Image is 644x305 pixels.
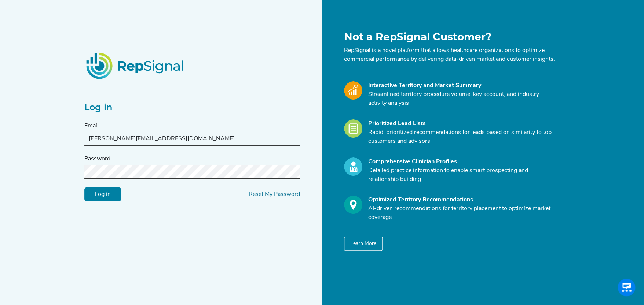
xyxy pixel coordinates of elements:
img: Leads_Icon.28e8c528.svg [344,119,362,138]
p: RepSignal is a novel platform that allows healthcare organizations to optimize commercial perform... [344,46,555,64]
button: Learn More [344,237,383,251]
img: Profile_Icon.739e2aba.svg [344,157,362,176]
label: Password [84,155,110,163]
div: Optimized Territory Recommendations [368,196,555,204]
img: Optimize_Icon.261f85db.svg [344,196,362,214]
h2: Log in [84,102,300,113]
p: Detailed practice information to enable smart prospecting and relationship building [368,166,555,184]
p: AI-driven recommendations for territory placement to optimize market coverage [368,204,555,222]
div: Comprehensive Clinician Profiles [368,157,555,166]
a: Reset My Password [249,191,300,197]
label: Email [84,122,99,130]
input: Log in [84,187,121,201]
p: Rapid, prioritized recommendations for leads based on similarity to top customers and advisors [368,128,555,146]
img: RepSignalLogo.20539ed3.png [77,44,194,88]
img: Market_Icon.a700a4ad.svg [344,81,362,100]
div: Prioritized Lead Lists [368,119,555,128]
p: Streamlined territory procedure volume, key account, and industry activity analysis [368,90,555,108]
div: Interactive Territory and Market Summary [368,81,555,90]
h1: Not a RepSignal Customer? [344,31,555,43]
